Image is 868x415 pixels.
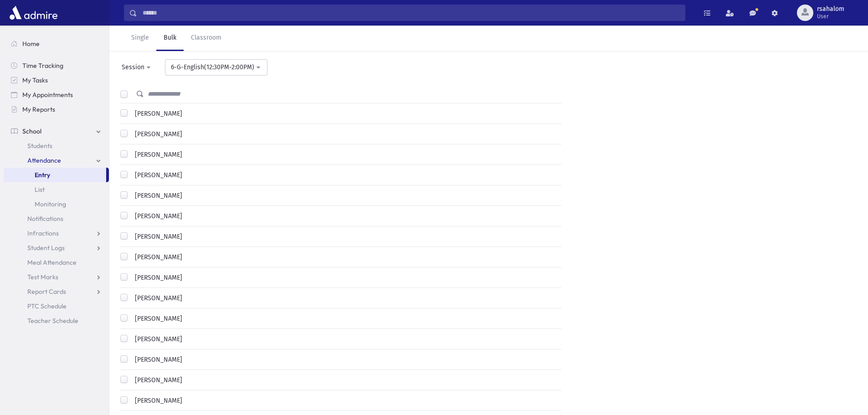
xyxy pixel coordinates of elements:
span: My Appointments [22,91,73,99]
a: Single [124,26,156,51]
span: Home [22,40,40,48]
a: School [4,124,109,138]
a: My Appointments [4,87,109,102]
span: List [35,185,45,194]
span: Notifications [27,215,63,223]
span: Monitoring [35,200,66,208]
button: Session [116,59,158,76]
a: PTC Schedule [4,299,109,313]
a: Infractions [4,226,109,241]
a: Test Marks [4,270,109,284]
a: Report Cards [4,284,109,299]
span: Entry [35,171,50,179]
label: [PERSON_NAME] [131,273,182,282]
span: rsahalom [817,5,844,13]
span: Infractions [27,229,59,237]
a: Entry [4,168,106,182]
a: Time Tracking [4,58,109,73]
a: List [4,182,109,197]
a: Monitoring [4,197,109,211]
input: Search [137,5,685,21]
a: My Reports [4,102,109,117]
label: [PERSON_NAME] [131,396,182,405]
div: 6-G-English(12:30PM-2:00PM) [171,62,254,72]
label: [PERSON_NAME] [131,334,182,344]
a: My Tasks [4,73,109,87]
label: [PERSON_NAME] [131,109,182,118]
span: Attendance [27,156,61,164]
span: Meal Attendance [27,258,77,266]
label: [PERSON_NAME] [131,293,182,303]
span: School [22,127,41,135]
a: Teacher Schedule [4,313,109,328]
span: Report Cards [27,287,66,296]
label: [PERSON_NAME] [131,129,182,139]
label: [PERSON_NAME] [131,211,182,221]
span: PTC Schedule [27,302,67,310]
label: [PERSON_NAME] [131,314,182,323]
label: [PERSON_NAME] [131,191,182,200]
span: Students [27,142,52,150]
span: Test Marks [27,273,58,281]
a: Bulk [156,26,184,51]
label: [PERSON_NAME] [131,150,182,159]
label: [PERSON_NAME] [131,232,182,241]
a: Attendance [4,153,109,168]
span: My Reports [22,105,55,113]
a: Meal Attendance [4,255,109,270]
span: User [817,13,844,20]
label: [PERSON_NAME] [131,252,182,262]
label: [PERSON_NAME] [131,170,182,180]
label: [PERSON_NAME] [131,375,182,385]
a: Notifications [4,211,109,226]
a: Home [4,36,109,51]
a: Student Logs [4,241,109,255]
a: Students [4,138,109,153]
span: My Tasks [22,76,48,84]
a: Classroom [184,26,229,51]
span: Teacher Schedule [27,317,78,325]
div: Session [122,62,144,72]
span: Time Tracking [22,61,63,70]
label: [PERSON_NAME] [131,355,182,364]
img: AdmirePro [7,4,60,22]
button: 6-G-English(12:30PM-2:00PM) [165,59,267,76]
span: Student Logs [27,244,65,252]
